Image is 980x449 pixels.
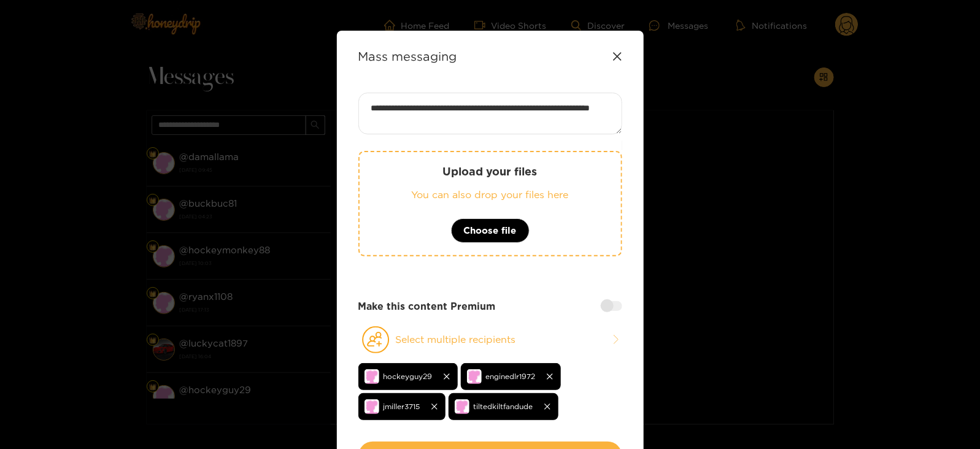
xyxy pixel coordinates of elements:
[486,369,536,383] span: enginedlr1972
[365,369,379,384] img: no-avatar.png
[358,299,496,313] strong: Make this content Premium
[474,399,533,413] span: tiltedkiltfandude
[358,49,457,63] strong: Mass messaging
[384,164,596,178] p: Upload your files
[384,369,433,383] span: hockeyguy29
[384,399,420,413] span: jmiller3715
[455,399,469,414] img: no-avatar.png
[467,369,482,384] img: no-avatar.png
[451,218,530,243] button: Choose file
[384,188,596,202] p: You can also drop your files here
[365,399,379,414] img: no-avatar.png
[358,326,622,354] button: Select multiple recipients
[464,223,517,238] span: Choose file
